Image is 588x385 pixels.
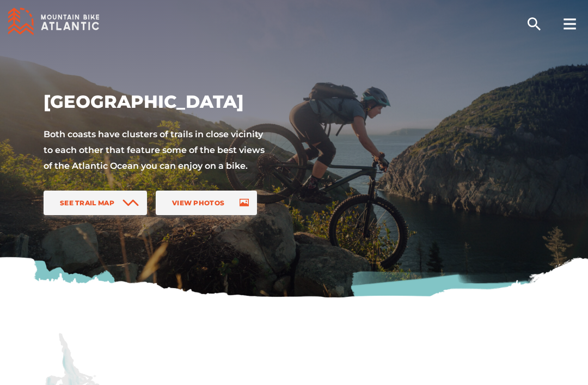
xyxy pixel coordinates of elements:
[44,127,271,174] p: Both coasts have clusters of trails in close vicinity to each other that feature some of the best...
[525,15,543,33] ion-icon: search
[44,90,403,113] h1: [GEOGRAPHIC_DATA]
[172,199,224,207] span: View Photos
[44,191,147,215] a: See Trail Map
[60,199,114,207] span: See Trail Map
[156,191,257,215] a: View Photos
